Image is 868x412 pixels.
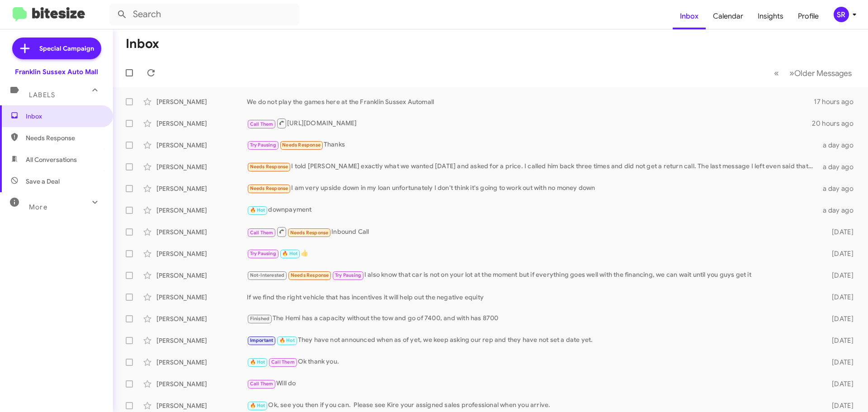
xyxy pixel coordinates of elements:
[817,336,861,345] div: [DATE]
[814,97,861,106] div: 17 hours ago
[126,37,159,51] h1: Inbox
[247,335,817,346] div: They have not announced when as of yet, we keep asking our rep and they have not set a date yet.
[282,142,321,148] span: Needs Response
[247,270,817,280] div: I also know that car is not on your lot at the moment but if everything goes well with the financ...
[29,203,47,211] span: More
[774,67,779,79] span: «
[247,205,817,215] div: downpayment
[156,271,247,280] div: [PERSON_NAME]
[109,4,299,25] input: Search
[250,164,288,170] span: Needs Response
[247,379,817,389] div: Will do
[706,3,750,29] a: Calendar
[817,141,861,150] div: a day ago
[817,249,861,258] div: [DATE]
[156,249,247,258] div: [PERSON_NAME]
[247,140,817,150] div: Thanks
[250,381,274,387] span: Call Them
[812,119,861,128] div: 20 hours ago
[247,293,817,302] div: If we find the right vehicle that has incentives it will help out the negative equity
[26,155,77,164] span: All Conversations
[12,38,101,59] a: Special Campaign
[789,67,794,79] span: »
[15,67,98,76] div: Franklin Sussex Auto Mall
[247,313,817,324] div: The Hemi has a capacity without the tow and go of 7400, and with has 8700
[247,97,814,106] div: We do not play the games here at the Franklin Sussex Automall
[817,358,861,367] div: [DATE]
[247,183,817,194] div: I am very upside down in my loan unfortunately I don't think it's going to work out with no money...
[247,226,817,237] div: Inbound Call
[156,358,247,367] div: [PERSON_NAME]
[250,359,265,365] span: 🔥 Hot
[156,314,247,323] div: [PERSON_NAME]
[247,161,817,172] div: I told [PERSON_NAME] exactly what we wanted [DATE] and asked for a price. I called him back three...
[247,118,812,129] div: [URL][DOMAIN_NAME]
[26,177,60,186] span: Save a Deal
[817,379,861,388] div: [DATE]
[817,227,861,237] div: [DATE]
[250,272,285,278] span: Not-Interested
[250,230,274,236] span: Call Them
[250,337,274,343] span: Important
[750,3,791,29] a: Insights
[250,251,276,256] span: Try Pausing
[673,3,706,29] a: Inbox
[156,336,247,345] div: [PERSON_NAME]
[291,272,329,278] span: Needs Response
[156,401,247,410] div: [PERSON_NAME]
[279,337,295,343] span: 🔥 Hot
[156,206,247,215] div: [PERSON_NAME]
[156,227,247,237] div: [PERSON_NAME]
[156,293,247,302] div: [PERSON_NAME]
[826,7,858,22] button: SR
[290,230,329,236] span: Needs Response
[156,379,247,388] div: [PERSON_NAME]
[817,293,861,302] div: [DATE]
[817,401,861,410] div: [DATE]
[769,64,784,82] button: Previous
[817,271,861,280] div: [DATE]
[247,400,817,411] div: Ok, see you then if you can. Please see Kire your assigned sales professional when you arrive.
[271,359,295,365] span: Call Them
[784,64,857,82] button: Next
[247,357,817,367] div: Ok thank you.
[817,184,861,193] div: a day ago
[156,141,247,150] div: [PERSON_NAME]
[335,272,361,278] span: Try Pausing
[817,206,861,215] div: a day ago
[247,248,817,259] div: 👍
[817,314,861,323] div: [DATE]
[769,64,857,82] nav: Page navigation example
[817,162,861,171] div: a day ago
[156,184,247,193] div: [PERSON_NAME]
[250,316,270,322] span: Finished
[39,44,94,53] span: Special Campaign
[250,121,274,127] span: Call Them
[156,119,247,128] div: [PERSON_NAME]
[282,251,297,256] span: 🔥 Hot
[250,403,265,408] span: 🔥 Hot
[26,133,103,142] span: Needs Response
[156,97,247,106] div: [PERSON_NAME]
[834,7,849,22] div: SR
[250,207,265,213] span: 🔥 Hot
[29,91,55,99] span: Labels
[26,112,103,121] span: Inbox
[250,185,288,191] span: Needs Response
[791,3,826,29] a: Profile
[156,162,247,171] div: [PERSON_NAME]
[794,68,852,78] span: Older Messages
[250,142,276,148] span: Try Pausing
